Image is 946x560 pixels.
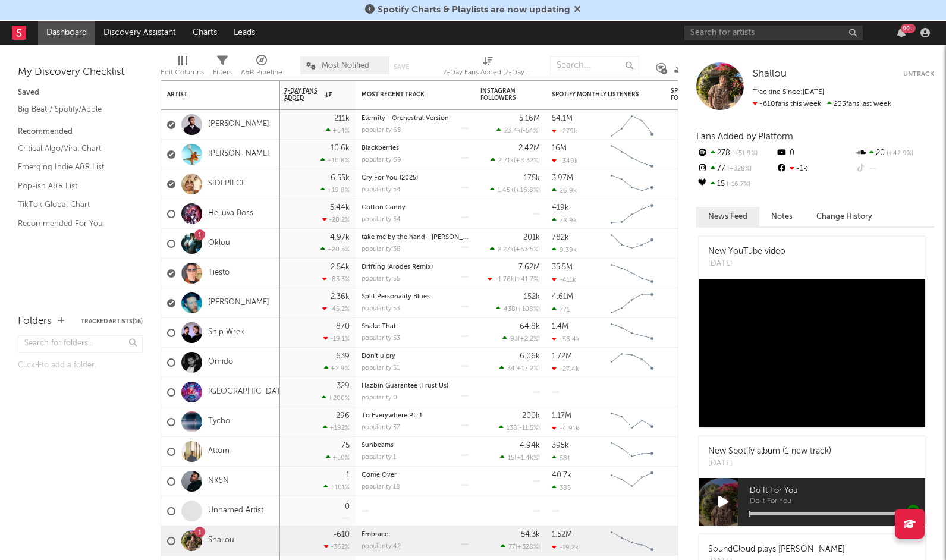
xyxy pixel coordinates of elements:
div: 0 [345,503,350,511]
div: popularity: 18 [362,484,400,490]
div: Blackberries [362,145,469,152]
div: popularity: 68 [362,127,401,134]
div: [DATE] [708,458,831,470]
div: Spotify Monthly Listeners [552,91,641,98]
div: 581 [552,454,570,462]
a: SIDEPIECE [208,179,246,189]
div: Split Personality Blues [362,294,469,300]
div: 7-Day Fans Added (7-Day Fans Added) [443,51,532,85]
span: Shallou [753,69,787,79]
a: Eternity - Orchestral Version [362,115,449,122]
div: 26.9k [552,187,577,194]
div: Edit Columns [161,65,204,80]
span: +42.9 % [885,150,913,157]
a: Don't u cry [362,353,395,360]
a: Shallou [208,536,234,546]
div: Click to add a folder. [18,358,143,373]
div: take me by the hand - Aaron Hibell remix [362,234,469,241]
div: popularity: 55 [362,276,400,282]
div: 2.42M [518,144,540,152]
svg: Chart title [605,467,659,496]
div: popularity: 53 [362,335,400,342]
div: 16M [552,144,567,152]
span: 1.45k [498,187,514,194]
a: Attom [208,446,230,457]
div: 2.36k [331,293,350,301]
div: 0 [775,146,854,161]
div: -19.2k [552,543,579,551]
div: popularity: 1 [362,454,396,461]
div: 1.72M [552,353,572,360]
div: ( ) [491,156,540,164]
span: +17.2 % [517,366,538,372]
div: 4.94k [520,442,540,449]
div: 75 [341,442,350,449]
div: ( ) [490,186,540,194]
span: -54 % [523,128,538,134]
div: popularity: 53 [362,306,400,312]
div: 329 [337,382,350,390]
div: 15 [696,177,775,192]
div: 20 [855,146,934,161]
div: popularity: 54 [362,216,401,223]
svg: Chart title [605,526,659,556]
div: +54 % [326,127,350,134]
div: 419k [552,204,569,212]
a: Ship Wrek [208,328,244,338]
div: -27.4k [552,365,579,373]
div: +101 % [323,483,350,491]
a: Pop-ish A&R List [18,180,131,193]
svg: Chart title [605,348,659,377]
a: [PERSON_NAME] [208,298,269,308]
div: ( ) [500,454,540,461]
input: Search for folders... [18,335,143,353]
a: Emerging Indie A&R List [18,161,131,174]
a: NKSN [208,476,229,486]
div: ( ) [488,275,540,283]
div: Embrace [362,531,469,538]
svg: Chart title [605,140,659,169]
input: Search... [550,56,639,74]
div: A&R Pipeline [241,51,282,85]
div: Cry For You (2025) [362,175,469,181]
span: 2.27k [498,247,514,253]
div: Edit Columns [161,51,204,85]
div: 6.06k [520,353,540,360]
a: TikTok Global Chart [18,198,131,211]
div: My Discovery Checklist [18,65,143,80]
div: New Spotify album (1 new track) [708,445,831,458]
div: 64.8k [520,323,540,331]
a: Blackberries [362,145,399,152]
a: Leads [225,21,263,45]
div: -411k [552,276,576,284]
div: 7.62M [518,263,540,271]
button: 99+ [897,28,906,37]
div: -279k [552,127,577,135]
div: -19.1 % [323,335,350,342]
span: 438 [504,306,516,313]
svg: Chart title [605,199,659,229]
button: Save [394,64,409,70]
div: -4.91k [552,424,579,432]
span: Dismiss [574,5,581,15]
div: 6.55k [331,174,350,182]
span: -11.5 % [519,425,538,432]
div: Shake That [362,323,469,330]
div: ( ) [499,364,540,372]
div: Filters [213,51,232,85]
button: Tracked Artists(16) [81,319,143,325]
div: 54.3k [521,531,540,539]
div: -45.2 % [322,305,350,313]
div: popularity: 38 [362,246,401,253]
div: 35.5M [552,263,573,271]
div: SoundCloud plays [PERSON_NAME] [708,543,845,556]
div: 395k [552,442,569,449]
span: +8.32 % [516,158,538,164]
div: +50 % [326,454,350,461]
div: -349k [552,157,578,165]
svg: Chart title [605,110,659,140]
div: 782k [552,234,569,241]
a: Cotton Candy [362,205,406,211]
div: Eternity - Orchestral Version [362,115,469,122]
div: 200k [522,412,540,420]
